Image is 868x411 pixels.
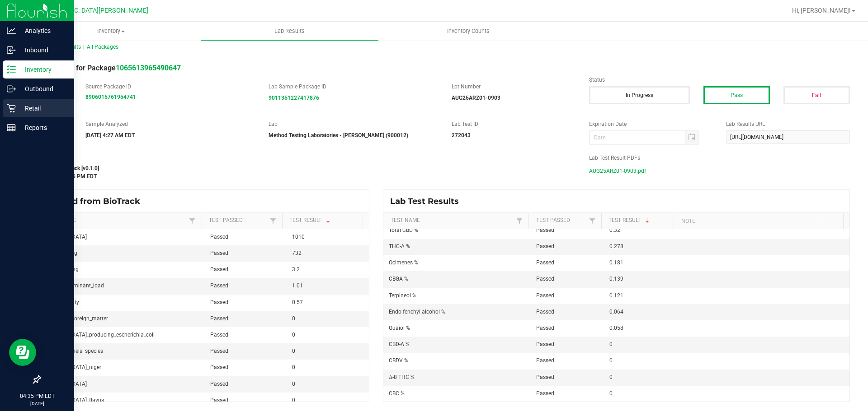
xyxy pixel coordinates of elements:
[536,341,554,347] span: Passed
[7,84,16,93] inline-svg: Outbound
[536,309,554,315] span: Passed
[389,357,408,364] span: CBDV %
[16,83,70,94] p: Outbound
[40,64,181,72] span: Lab Result for Package
[609,325,623,331] span: 0.058
[536,259,554,266] span: Passed
[609,309,623,315] span: 0.064
[609,292,623,299] span: 0.121
[210,282,228,289] span: Passed
[292,332,295,338] span: 0
[389,341,410,347] span: CBD-A %
[536,390,554,397] span: Passed
[389,325,410,331] span: Guaiol %
[292,315,295,322] span: 0
[589,76,850,84] label: Status
[536,325,554,331] span: Passed
[4,400,70,407] p: [DATE]
[7,65,16,74] inline-svg: Inventory
[589,164,646,178] span: AUG25ARZ01-0903.pdf
[609,217,670,224] a: Test ResultSortable
[609,276,623,282] span: 0.139
[792,7,851,14] span: Hi, [PERSON_NAME]!
[7,123,16,132] inline-svg: Reports
[391,217,514,224] a: Test NameSortable
[292,381,295,387] span: 0
[536,292,554,299] span: Passed
[85,120,255,128] label: Sample Analyzed
[452,95,500,101] strong: AUG25ARZ01-0903
[187,215,198,226] a: Filter
[210,364,228,370] span: Passed
[7,104,16,113] inline-svg: Retail
[325,217,332,224] span: Sortable
[644,217,651,224] span: Sortable
[210,266,228,272] span: Passed
[16,103,70,114] p: Retail
[116,64,181,72] strong: 1065613965490647
[210,315,228,322] span: Passed
[292,234,305,240] span: 1010
[390,196,466,206] span: Lab Test Results
[292,299,303,305] span: 0.57
[40,154,576,162] label: Last Modified
[587,215,598,226] a: Filter
[783,86,850,104] button: Fail
[536,227,554,233] span: Passed
[210,250,228,256] span: Passed
[589,154,850,162] label: Lab Test Result PDFs
[37,7,148,14] span: [GEOGRAPHIC_DATA][PERSON_NAME]
[536,374,554,380] span: Passed
[389,292,416,299] span: Terpineol %
[210,381,228,387] span: Passed
[536,217,587,224] a: Test PassedSortable
[674,213,819,229] th: Note
[7,46,16,55] inline-svg: Inbound
[16,25,70,36] p: Analytics
[289,217,359,224] a: Test ResultSortable
[46,348,103,354] span: any_salmonela_species
[292,282,303,289] span: 1.01
[609,341,613,347] span: 0
[536,243,554,249] span: Passed
[609,374,613,380] span: 0
[269,132,408,139] strong: Method Testing Laboratories - [PERSON_NAME] (900012)
[262,27,317,35] span: Lab Results
[200,22,379,41] a: Lab Results
[46,397,104,403] span: [MEDICAL_DATA]_flavus
[9,339,36,366] iframe: Resource center
[292,397,295,403] span: 0
[609,243,623,249] span: 0.278
[389,374,415,380] span: Δ-8 THC %
[47,217,187,224] a: Test NameSortable
[210,397,228,403] span: Passed
[452,132,471,139] strong: 272043
[87,44,118,50] span: All Packages
[292,348,295,354] span: 0
[210,299,228,305] span: Passed
[210,234,228,240] span: Passed
[22,22,200,41] a: Inventory
[4,392,70,400] p: 04:35 PM EDT
[609,259,623,266] span: 0.181
[85,94,136,100] a: 8906015761954741
[389,243,410,249] span: THC-A %
[85,83,255,91] label: Source Package ID
[209,217,268,224] a: Test PassedSortable
[292,266,300,272] span: 3.2
[269,83,438,91] label: Lab Sample Package ID
[16,45,70,55] p: Inbound
[536,276,554,282] span: Passed
[389,309,445,315] span: Endo-fenchyl alcohol %
[389,390,405,397] span: CBC %
[46,315,108,322] span: filth_feces_foreign_matter
[609,390,613,397] span: 0
[85,132,135,139] strong: [DATE] 4:27 AM EDT
[83,44,85,50] span: |
[379,22,557,41] a: Inventory Counts
[16,64,70,75] p: Inventory
[536,357,554,364] span: Passed
[452,83,576,91] label: Lot Number
[46,332,155,338] span: [MEDICAL_DATA]_producing_escherichia_coli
